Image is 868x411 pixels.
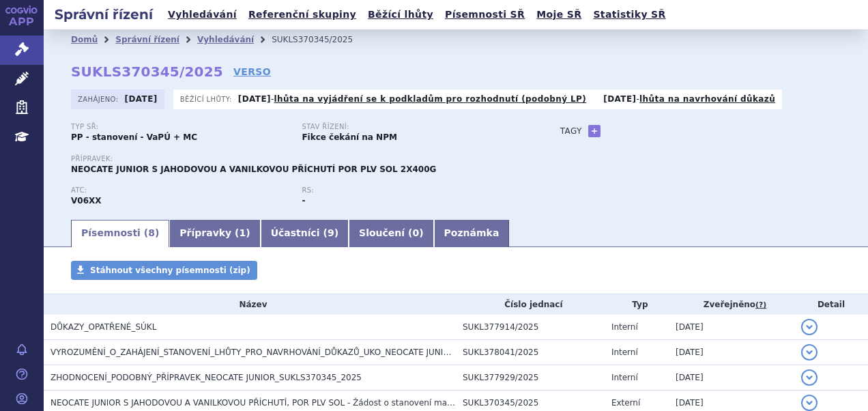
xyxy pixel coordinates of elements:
a: Moje SŘ [532,5,585,24]
h2: Správní řízení [44,5,164,24]
span: 1 [240,227,246,238]
a: Domů [71,35,98,44]
th: Typ [605,294,669,315]
td: SUKL377914/2025 [456,315,605,340]
a: + [588,125,601,137]
span: DŮKAZY_OPATŘENÉ_SÚKL [50,322,156,332]
strong: PP - stanovení - VaPÚ + MC [71,132,197,142]
span: Externí [611,398,640,408]
p: Stav řízení: [302,123,519,131]
span: Interní [611,322,638,332]
span: NEOCATE JUNIOR S JAHODOVOU A VANILKOVOU PŘÍCHUTÍ POR PLV SOL 2X400G [71,165,436,174]
a: Statistiky SŘ [589,5,669,24]
a: Poznámka [434,220,510,247]
a: Přípravky (1) [169,220,260,247]
a: Písemnosti (8) [71,220,169,247]
th: Název [44,294,456,315]
p: - [238,94,586,104]
p: - [603,94,775,104]
a: Účastníci (9) [261,220,349,247]
strong: [DATE] [238,94,271,104]
span: 8 [148,227,155,238]
li: SUKLS370345/2025 [272,29,371,50]
strong: - [302,196,305,205]
abbr: (?) [755,300,766,310]
strong: [DATE] [125,94,158,104]
strong: POTRAVINY PRO ZVLÁŠTNÍ LÉKAŘSKÉ ÚČELY (PZLÚ) (ČESKÁ ATC SKUPINA) [71,196,102,205]
td: SUKL377929/2025 [456,365,605,391]
p: RS: [302,186,519,195]
a: lhůta na vyjádření se k podkladům pro rozhodnutí (podobný LP) [274,94,587,104]
button: detail [801,344,818,360]
span: Interní [611,373,638,382]
a: Sloučení (0) [349,220,433,247]
p: Přípravek: [71,155,533,163]
a: Referenční skupiny [244,5,360,24]
a: lhůta na navrhování důkazů [639,94,775,104]
strong: [DATE] [603,94,636,104]
h3: Tagy [560,123,582,139]
span: VYROZUMĚNÍ_O_ZAHÁJENÍ_STANOVENÍ_LHŮTY_PRO_NAVRHOVÁNÍ_DŮKAZŮ_UKO_NEOCATE JUNIOR_SUKLS370345_2025 [50,348,542,357]
a: Správní řízení [115,35,179,44]
span: Stáhnout všechny písemnosti (zip) [90,266,250,275]
a: Vyhledávání [197,35,254,44]
button: detail [801,395,818,411]
td: SUKL378041/2025 [456,340,605,365]
span: NEOCATE JUNIOR S JAHODOVOU A VANILKOVOU PŘÍCHUTÍ, POR PLV SOL - Žádost o stanovení maximální ceny... [50,398,653,408]
a: Stáhnout všechny písemnosti (zip) [71,261,257,280]
a: Vyhledávání [164,5,241,24]
a: Písemnosti SŘ [441,5,529,24]
a: Běžící lhůty [364,5,437,24]
p: ATC: [71,186,288,195]
span: Interní [611,348,638,357]
span: Běžící lhůty: [180,94,235,104]
p: Typ SŘ: [71,123,288,131]
th: Číslo jednací [456,294,605,315]
td: [DATE] [669,365,794,391]
th: Zveřejněno [669,294,794,315]
strong: Fikce čekání na NPM [302,132,396,142]
button: detail [801,319,818,335]
td: [DATE] [669,340,794,365]
span: ZHODNOCENÍ_PODOBNÝ_PŘÍPRAVEK_NEOCATE JUNIOR_SUKLS370345_2025 [50,373,362,382]
span: 9 [328,227,334,238]
span: 0 [412,227,419,238]
th: Detail [794,294,868,315]
a: VERSO [233,65,271,79]
strong: SUKLS370345/2025 [71,63,223,80]
button: detail [801,369,818,386]
span: Zahájeno: [78,94,121,104]
td: [DATE] [669,315,794,340]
